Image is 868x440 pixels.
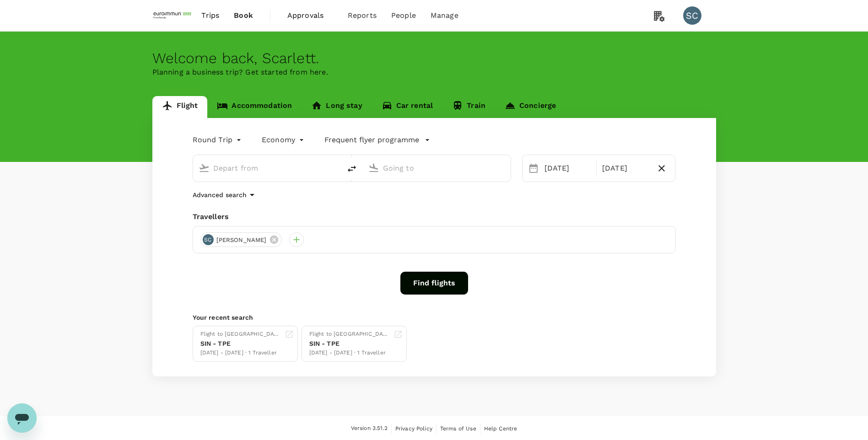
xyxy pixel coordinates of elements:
span: Approvals [287,10,333,21]
span: Help Centre [484,425,518,432]
button: Open [334,167,336,169]
span: Trips [201,10,219,21]
div: SIN - TPE [309,339,390,349]
div: [DATE] - [DATE] · 1 Traveller [200,349,281,358]
button: Open [504,167,506,169]
a: Flight [152,96,208,118]
div: Economy [262,133,306,147]
span: Privacy Policy [395,425,432,432]
a: Car rental [372,96,443,118]
span: Terms of Use [440,425,476,432]
span: [PERSON_NAME] [211,236,272,245]
img: EUROIMMUN (South East Asia) Pte. Ltd. [152,5,194,26]
a: Help Centre [484,424,518,434]
div: SC [683,6,701,25]
div: SC[PERSON_NAME] [200,232,282,247]
button: delete [341,158,363,180]
a: Long stay [302,96,372,118]
div: [DATE] [598,159,652,177]
p: Planning a business trip? Get started from here. [152,67,716,78]
div: Travellers [193,211,676,222]
div: [DATE] - [DATE] · 1 Traveller [309,349,390,358]
div: SIN - TPE [200,339,281,349]
a: Train [442,96,495,118]
p: Advanced search [193,190,247,199]
button: Advanced search [193,189,258,200]
a: Privacy Policy [395,424,432,434]
a: Accommodation [207,96,302,118]
iframe: Button to launch messaging window [7,403,37,433]
div: Welcome back , Scarlett . [152,50,716,67]
span: People [391,10,416,21]
input: Depart from [213,161,322,175]
input: Going to [383,161,491,175]
button: Frequent flyer programme [324,134,430,145]
div: SC [203,234,214,245]
p: Your recent search [193,313,676,322]
span: Version 3.51.2 [351,424,388,433]
span: Reports [348,10,377,21]
a: Terms of Use [440,424,476,434]
button: Find flights [400,272,468,295]
div: Round Trip [193,133,244,147]
span: Book [234,10,253,21]
div: Flight to [GEOGRAPHIC_DATA] [309,330,390,339]
p: Frequent flyer programme [324,134,419,145]
div: [DATE] [541,159,594,177]
span: Manage [431,10,458,21]
a: Concierge [495,96,566,118]
div: Flight to [GEOGRAPHIC_DATA] [200,330,281,339]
